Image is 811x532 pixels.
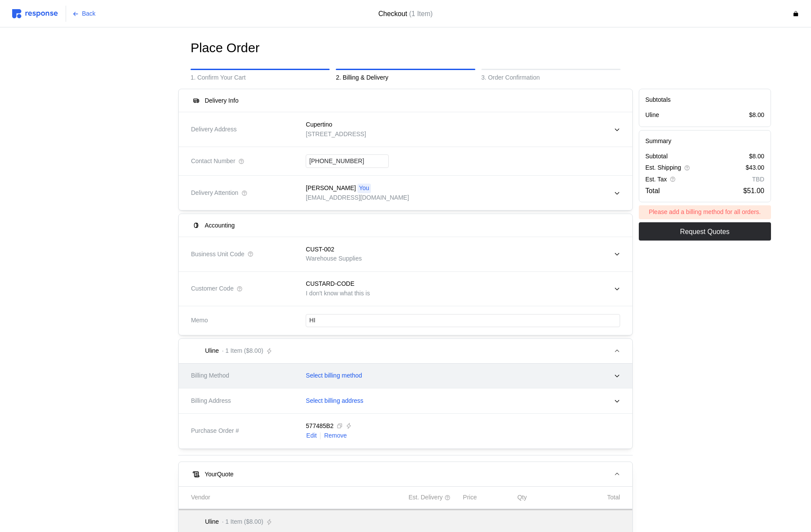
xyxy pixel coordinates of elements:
[680,226,730,237] p: Request Quotes
[306,289,370,298] p: I don't know what this is
[306,184,356,193] p: [PERSON_NAME]
[517,493,527,502] p: Qty
[746,163,764,173] p: $43.00
[306,431,317,441] p: Edit
[645,110,659,120] p: Uline
[191,426,239,436] span: Purchase Order #
[179,364,632,449] div: Uline· 1 Item ($8.00)
[205,346,219,356] p: Uline
[191,316,208,325] span: Memo
[324,431,347,441] button: Remove
[306,431,317,441] button: Edit
[191,284,234,294] span: Customer Code
[205,517,219,527] p: Uline
[336,73,475,83] p: 2. Billing & Delivery
[191,396,231,406] span: Billing Address
[205,470,234,479] h5: Your Quote
[82,9,96,19] p: Back
[639,222,771,241] button: Request Quotes
[409,493,443,502] p: Est. Delivery
[191,371,229,381] span: Billing Method
[190,40,260,57] h1: Place Order
[743,185,764,196] p: $51.00
[179,339,632,363] button: Uline· 1 Item ($8.00)
[306,193,409,203] p: [EMAIL_ADDRESS][DOMAIN_NAME]
[649,207,761,217] p: Please add a billing method for all orders.
[306,396,363,406] p: Select billing address
[12,9,58,18] img: svg%3e
[645,175,667,184] p: Est. Tax
[324,431,347,441] p: Remove
[645,137,764,146] h5: Summary
[191,125,237,134] span: Delivery Address
[205,221,235,230] h5: Accounting
[222,517,263,527] p: · 1 Item ($8.00)
[309,315,617,327] input: What are these orders for?
[306,130,366,139] p: [STREET_ADDRESS]
[306,371,362,381] p: Select billing method
[190,73,330,83] p: 1. Confirm Your Cart
[645,185,660,196] p: Total
[179,462,632,486] button: YourQuote
[67,6,100,22] button: Back
[645,163,681,173] p: Est. Shipping
[191,157,235,166] span: Contact Number
[306,254,362,264] p: Warehouse Supplies
[749,152,764,161] p: $8.00
[191,188,238,198] span: Delivery Attention
[306,279,354,289] p: CUSTARD-CODE
[645,95,764,104] h5: Subtotals
[359,184,369,193] p: You
[645,152,667,161] p: Subtotal
[191,250,244,259] span: Business Unit Code
[463,493,477,502] p: Price
[749,110,764,120] p: $8.00
[306,422,334,431] p: 577485B2
[378,8,433,19] h4: Checkout
[306,120,332,130] p: Cupertino
[481,73,621,83] p: 3. Order Confirmation
[222,346,263,356] p: · 1 Item ($8.00)
[205,96,239,105] h5: Delivery Info
[409,10,433,17] span: (1 Item)
[306,245,334,254] p: CUST-002
[191,493,210,502] p: Vendor
[752,175,764,184] p: TBD
[607,493,620,502] p: Total
[309,155,385,167] input: Phone #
